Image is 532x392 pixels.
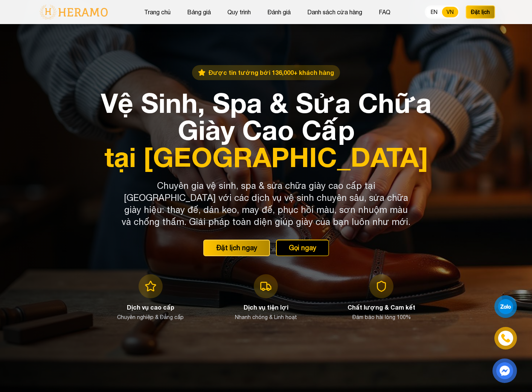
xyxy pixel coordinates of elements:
[495,328,516,349] a: phone-icon
[225,7,253,17] button: Quy trình
[98,89,435,170] h1: Vệ Sinh, Spa & Sửa Chữa Giày Cao Cấp
[348,303,415,312] h3: Chất lượng & Cam kết
[265,7,293,17] button: Đánh giá
[466,5,495,19] button: Đặt lịch
[426,7,442,17] button: EN
[276,240,329,256] button: Gọi ngay
[377,7,393,17] button: FAQ
[98,143,435,170] span: tại [GEOGRAPHIC_DATA]
[235,313,297,321] p: Nhanh chóng & Linh hoạt
[352,313,411,321] p: Đảm bảo hài lòng 100%
[209,68,334,77] span: Được tin tưởng bởi 136,000+ khách hàng
[127,303,174,312] h3: Dịch vụ cao cấp
[142,7,173,17] button: Trang chủ
[305,7,364,17] button: Danh sách cửa hàng
[37,4,110,20] img: logo-with-text.png
[203,240,270,256] button: Đặt lịch ngay
[185,7,213,17] button: Bảng giá
[122,179,411,228] p: Chuyên gia vệ sinh, spa & sửa chữa giày cao cấp tại [GEOGRAPHIC_DATA] với các dịch vụ vệ sinh chu...
[244,303,288,312] h3: Dịch vụ tiện lợi
[117,313,184,321] p: Chuyên nghiệp & Đẳng cấp
[500,333,511,343] img: phone-icon
[442,7,458,17] button: VN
